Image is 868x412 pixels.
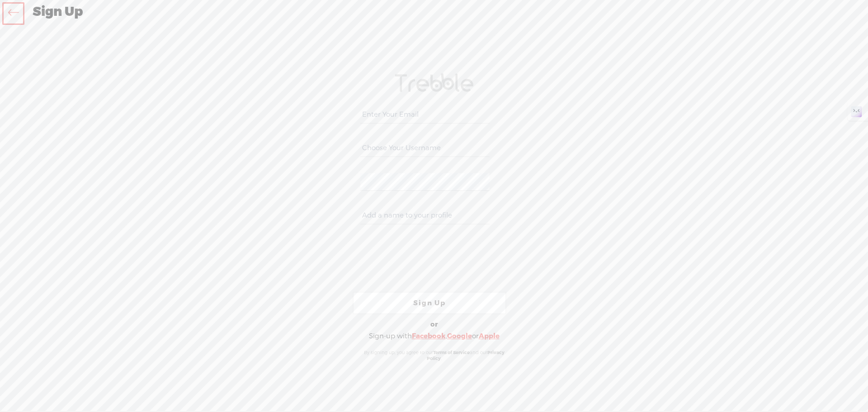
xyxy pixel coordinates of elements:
[360,106,489,123] input: Enter Your Email
[479,331,500,341] a: Apple
[447,331,472,341] a: Google
[355,345,513,366] div: By signing up, you agree to our and our .
[353,235,491,270] iframe: reCAPTCHA
[412,331,446,341] a: Facebook
[353,292,506,314] a: Sign Up
[348,317,520,332] div: or
[348,332,520,341] div: Sign-up with , or
[427,350,505,361] a: Privacy Policy
[360,207,489,224] input: Add a name to your profile
[433,350,470,355] a: Terms of Service
[360,139,489,157] input: Choose Your Username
